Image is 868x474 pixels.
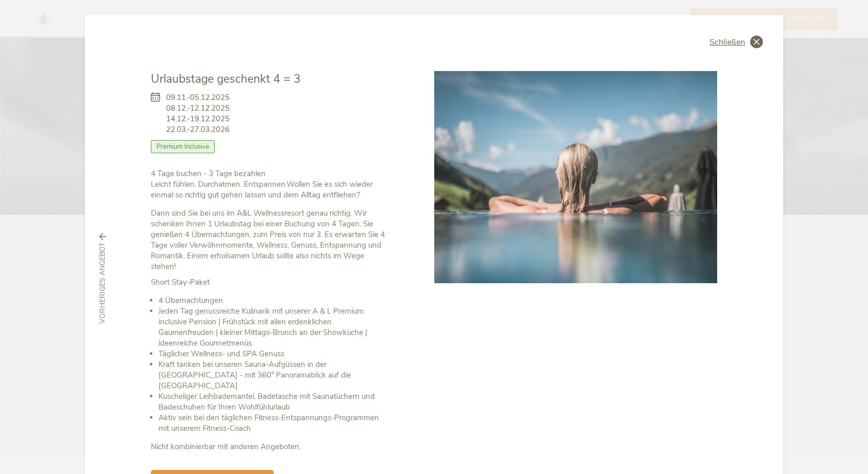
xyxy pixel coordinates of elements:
[151,168,389,200] p: Leicht fühlen. Durchatmen. Entspannen.
[158,306,389,349] li: Jeden Tag genussreiche Kulinarik mit unserer A & L Premium inclusive Pension | Frühstück mit alle...
[158,359,389,391] li: Kraft tanken bei unseren Sauna-Aufgüssen in der [GEOGRAPHIC_DATA] - mit 360° Panoramablick auf di...
[151,179,373,200] strong: Wollen Sie es sich wieder einmal so richtig gut gehen lassen und dem Alltag entfliehen?
[151,277,210,287] strong: Short Stay-Paket
[151,208,389,272] p: Dann sind Sie bei uns im A&L Wellnessresort genau richtig. Wir schenken Ihnen 1 Urlaubstag bei ei...
[98,243,108,324] span: vorheriges Angebot
[166,92,230,135] span: 09.11.-05.12.2025 08.12.-12.12.2025 14.12.-19.12.2025 22.03.-27.03.2026
[158,349,389,359] li: Täglicher Wellness- und SPA Genuss
[158,295,389,306] li: 4 Übernachtungen
[158,413,389,434] li: Aktiv sein bei den täglichen Fitness-Entspannungs-Programmen mit unserem Fitness-Coach
[151,168,266,179] b: 4 Tage buchen - 3 Tage bezahlen
[158,391,389,413] li: Kuscheliger Leihbademantel, Badetasche mit Saunatüchern und Badeschuhen für Ihren Wohlfühlurlaub
[151,71,301,87] span: Urlaubstage geschenkt 4 = 3
[151,442,301,452] strong: Nicht kombinierbar mit anderen Angeboten.
[710,38,745,46] span: Schließen
[434,71,718,283] img: Urlaubstage geschenkt 4 = 3
[151,140,215,153] span: Premium Inclusive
